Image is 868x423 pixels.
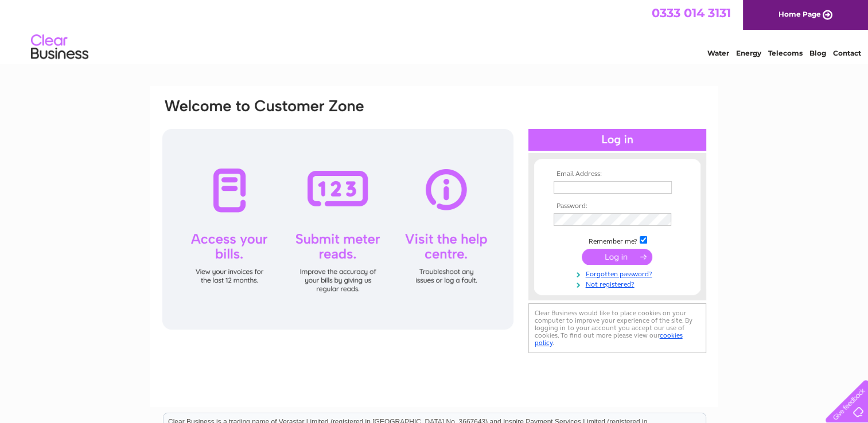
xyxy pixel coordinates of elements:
[30,30,89,65] img: logo.png
[736,49,761,57] a: Energy
[582,249,652,265] input: Submit
[554,278,684,289] a: Not registered?
[551,202,684,210] th: Password:
[551,234,684,246] td: Remember me?
[554,268,684,279] a: Forgotten password?
[535,331,683,347] a: cookies policy
[528,303,706,353] div: Clear Business would like to place cookies on your computer to improve your experience of the sit...
[707,49,729,57] a: Water
[164,6,706,56] div: Clear Business is a trading name of Verastar Limited (registered in [GEOGRAPHIC_DATA] No. 3667643...
[652,6,731,20] a: 0333 014 3131
[809,49,826,57] a: Blog
[551,170,684,178] th: Email Address:
[833,49,861,57] a: Contact
[768,49,803,57] a: Telecoms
